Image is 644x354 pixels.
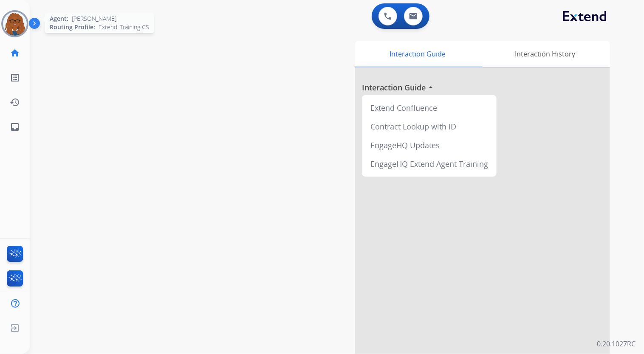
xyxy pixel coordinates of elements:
[10,97,20,107] mat-icon: history
[480,41,610,67] div: Interaction History
[365,98,493,117] div: Extend Confluence
[3,12,27,36] img: avatar
[99,23,149,31] span: Extend_Training CS
[50,14,68,23] span: Agent:
[72,14,116,23] span: [PERSON_NAME]
[50,23,95,31] span: Routing Profile:
[10,122,20,132] mat-icon: inbox
[365,117,493,136] div: Contract Lookup with ID
[355,41,480,67] div: Interaction Guide
[597,339,636,349] p: 0.20.1027RC
[365,136,493,155] div: EngageHQ Updates
[10,73,20,83] mat-icon: list_alt
[365,155,493,173] div: EngageHQ Extend Agent Training
[10,48,20,58] mat-icon: home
